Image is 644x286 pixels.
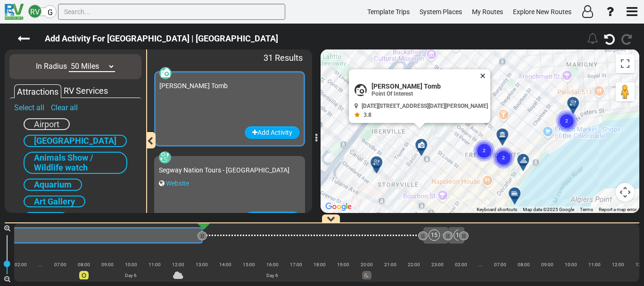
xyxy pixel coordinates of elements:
span: Airport [34,119,59,129]
div: 18:00 [308,260,331,269]
button: Add Activity [245,212,300,224]
div: 12:00 [606,260,630,269]
div: 13:00 [190,260,214,269]
div: 09:00 [536,260,559,269]
button: Keyboard shortcuts [477,206,517,213]
a: Clear all [51,103,78,112]
div: 08:00 [72,260,96,269]
a: Template Trips [363,3,414,21]
div: | [308,268,331,277]
a: Explore New Routes [509,3,576,21]
div: | [237,268,261,277]
div: 14:00 [214,260,237,269]
span: In Radius [36,62,67,71]
span: RV [30,8,40,16]
div: G [43,5,57,18]
a: My Routes [468,3,507,21]
span: Day 6 [266,273,278,278]
a: Report a map error [599,207,636,212]
div: | [606,268,630,277]
span: Point Of Interest [372,90,413,97]
div: | [261,268,284,277]
div: 22:00 [402,260,426,269]
div: | [143,268,166,277]
a: Select all [14,103,44,112]
div: 20:00 [355,260,379,269]
div: ... [473,260,488,269]
div: | [402,268,426,277]
span: Art Gallery [34,196,75,206]
div: | [49,268,72,277]
span: Map data ©2025 Google [523,207,574,212]
div: | [284,268,308,277]
div: 11:00 [583,260,606,269]
div: | [512,268,536,277]
div: | [96,268,119,277]
div: | [536,268,559,277]
div: 09:00 [96,260,119,269]
div: | [214,268,237,277]
input: Search... [58,4,285,20]
div: 12:00 [166,260,190,269]
div: Airport [24,118,70,131]
label: Add Activity For [GEOGRAPHIC_DATA] | [GEOGRAPHIC_DATA] [35,31,288,47]
button: Map camera controls [616,183,635,202]
div: [PERSON_NAME] Tomb Add Activity [154,66,305,151]
div: | [559,268,583,277]
button: Toggle fullscreen view [616,54,635,73]
span: Template Trips [367,8,410,16]
span: [PERSON_NAME] Tomb [159,82,228,90]
span: Animals Show / Wildlife watch [34,153,93,173]
div: | [33,268,48,277]
div: | [473,268,488,277]
div: | [426,268,449,277]
div: ... [33,260,48,269]
text: 2 [502,154,505,160]
a: Website [166,180,189,187]
div: | [379,268,402,277]
button: Add Activity [245,126,300,139]
span: [GEOGRAPHIC_DATA] [34,136,116,146]
div: 15 [429,229,440,241]
gmp-advanced-marker: Cluster of 2 markers [492,134,515,159]
span: Aquarium [34,180,72,189]
div: | [488,268,512,277]
div: | [9,268,33,277]
div: | [190,268,214,277]
span: [PERSON_NAME] Tomb [372,82,488,90]
div: Animals Show / Wildlife watch [24,152,127,174]
div: 07:00 [49,260,72,269]
div: | [166,268,190,277]
gmp-advanced-marker: Cluster of 2 markers [555,98,578,123]
div: 02:00 [9,260,33,269]
div: 16 [454,229,465,241]
div: 19:00 [331,260,355,269]
span: Choose your rental station - End Route [442,232,539,238]
button: Close [479,69,490,82]
div: | [449,268,473,277]
div: Aquarium [24,179,82,191]
div: | [331,268,355,277]
div: 10:00 [559,260,583,269]
div: RV Services [61,85,110,97]
div: | [72,268,96,277]
div: 31 Results [261,49,305,66]
text: 2 [483,147,486,153]
div: 02:00 [449,260,473,269]
img: RvPlanetLogo.png [5,4,24,20]
div: 07:00 [488,260,512,269]
span: Explore New Routes [513,8,571,16]
div: | [119,268,143,277]
div: 21:00 [379,260,402,269]
div: | [355,268,379,277]
div: Attractions [14,84,61,98]
span: System Places [420,8,462,16]
span: Segway Nation Tours - [GEOGRAPHIC_DATA] [159,166,289,174]
a: Terms (opens in new tab) [580,207,593,212]
span: G [48,8,53,17]
text: 2 [565,117,568,123]
span: My Routes [472,8,503,16]
span: 3.8 [363,112,372,118]
div: Segway Nation Tours - [GEOGRAPHIC_DATA] Website Add Activity [154,151,305,236]
div: 11:00 [143,260,166,269]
